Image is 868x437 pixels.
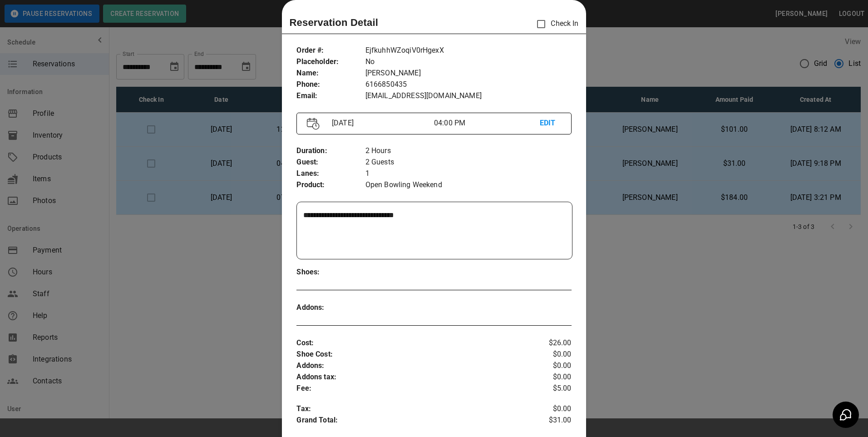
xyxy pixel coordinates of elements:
[307,118,320,130] img: Vector
[526,403,572,415] p: $0.00
[365,168,572,179] p: 1
[289,15,378,30] p: Reservation Detail
[296,68,365,79] p: Name :
[365,56,572,68] p: No
[365,79,572,90] p: 6166850435
[296,372,525,383] p: Addons tax :
[365,157,572,168] p: 2 Guests
[365,68,572,79] p: [PERSON_NAME]
[328,118,434,129] p: [DATE]
[365,179,572,191] p: Open Bowling Weekend
[296,168,365,179] p: Lanes :
[526,372,572,383] p: $0.00
[296,79,365,90] p: Phone :
[296,145,365,157] p: Duration :
[296,157,365,168] p: Guest :
[532,15,578,34] p: Check In
[296,338,525,349] p: Cost :
[296,267,365,278] p: Shoes :
[296,415,525,428] p: Grand Total :
[526,338,572,349] p: $26.00
[365,90,572,102] p: [EMAIL_ADDRESS][DOMAIN_NAME]
[296,349,525,360] p: Shoe Cost :
[296,56,365,68] p: Placeholder :
[526,415,572,428] p: $31.00
[296,383,525,394] p: Fee :
[526,383,572,394] p: $5.00
[296,360,525,372] p: Addons :
[434,118,540,129] p: 04:00 PM
[296,179,365,191] p: Product :
[296,90,365,102] p: Email :
[296,403,525,415] p: Tax :
[365,145,572,157] p: 2 Hours
[296,302,365,313] p: Addons :
[526,349,572,360] p: $0.00
[526,360,572,372] p: $0.00
[365,45,572,56] p: EjfkuhhWZoqiV0rHgexX
[540,118,561,129] p: EDIT
[296,45,365,56] p: Order # :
